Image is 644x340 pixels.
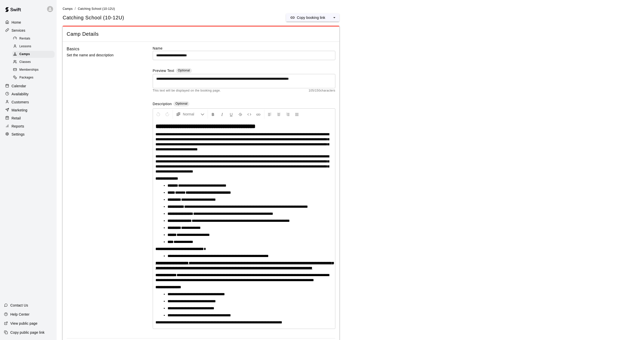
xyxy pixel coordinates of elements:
p: Retail [12,116,21,121]
a: Lessons [12,42,57,50]
a: Settings [4,131,53,138]
p: View public page [10,321,37,326]
span: Lessons [19,44,31,49]
button: Format Bold [209,110,217,119]
a: Services [4,27,53,34]
div: Packages [12,74,55,81]
button: Right Align [284,110,292,119]
span: Packages [19,75,33,80]
a: Rentals [12,35,57,42]
a: Availability [4,90,53,98]
span: Memberships [19,67,38,72]
a: Reports [4,122,53,130]
a: Home [4,19,53,26]
span: 105 / 150 characters [309,88,335,93]
p: Calendar [12,83,26,89]
a: Classes [12,58,57,66]
button: Format Strikethrough [236,110,245,119]
p: Set the name and description [67,52,137,58]
div: Classes [12,59,55,66]
label: Description [153,101,172,107]
span: Normal [183,112,200,117]
div: Rentals [12,35,55,42]
h5: Catching School (10-12U) [63,14,124,21]
span: Camps [63,7,73,11]
p: Marketing [12,108,27,113]
p: Copy booking link [297,15,325,20]
button: Redo [163,110,172,119]
span: Camp Details [67,31,335,37]
p: Reports [12,124,24,129]
p: Help Center [10,312,29,317]
h6: Basics [67,46,79,52]
li: / [75,6,76,11]
button: Center Align [274,110,283,119]
label: Name [153,46,335,51]
div: Lessons [12,43,55,50]
button: Copy booking link [286,14,329,22]
button: Format Underline [227,110,235,119]
p: Settings [12,132,25,137]
p: Availability [12,92,29,97]
p: Home [12,20,21,25]
p: Copy public page link [10,330,45,335]
a: Camps [12,51,57,58]
div: Memberships [12,66,55,73]
div: split button [286,14,339,22]
span: This text will be displayed on the booking page. [153,88,221,93]
span: Camps [19,52,30,57]
a: Camps [63,7,73,11]
label: Preview Text [153,68,174,74]
button: Format Italics [218,110,226,119]
span: Optional [175,102,187,105]
button: Insert Code [245,110,254,119]
button: Formatting Options [174,110,207,119]
nav: breadcrumb [63,6,638,12]
span: Optional [178,69,190,72]
button: Undo [154,110,163,119]
a: Memberships [12,66,57,74]
button: Justify Align [293,110,301,119]
button: Left Align [265,110,274,119]
button: Insert Link [254,110,263,119]
a: Packages [12,74,57,82]
button: select merge strategy [329,14,339,22]
p: Services [12,28,25,33]
span: Catching School (10-12U) [78,7,115,11]
a: Calendar [4,82,53,90]
a: Retail [4,114,53,122]
p: Customers [12,100,29,105]
span: Rentals [19,36,30,41]
a: Customers [4,98,53,106]
span: Classes [19,60,31,65]
div: Camps [12,51,55,58]
a: Marketing [4,106,53,114]
p: Contact Us [10,303,28,308]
